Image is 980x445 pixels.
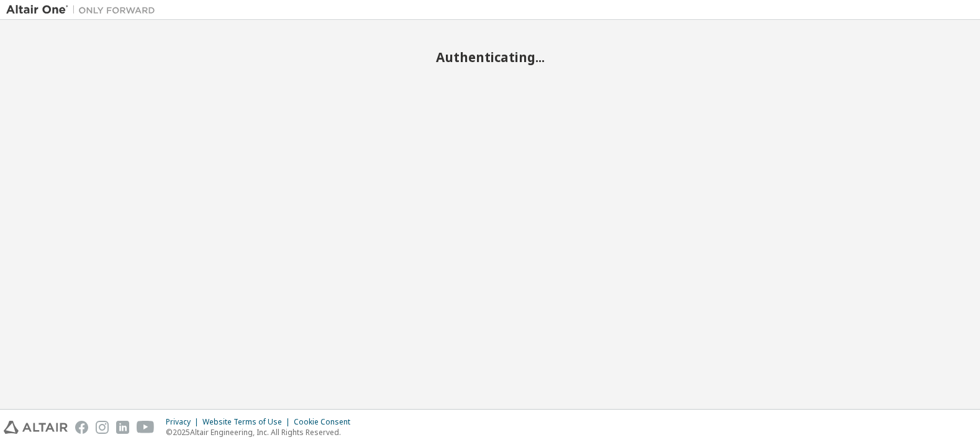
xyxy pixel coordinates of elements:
[137,421,155,434] img: youtube.svg
[96,421,109,434] img: instagram.svg
[166,417,202,427] div: Privacy
[202,417,294,427] div: Website Terms of Use
[4,421,68,434] img: altair_logo.svg
[75,421,88,434] img: facebook.svg
[116,421,129,434] img: linkedin.svg
[166,427,358,438] p: © 2025 Altair Engineering, Inc. All Rights Reserved.
[6,4,161,16] img: Altair One
[294,417,358,427] div: Cookie Consent
[6,49,974,65] h2: Authenticating...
